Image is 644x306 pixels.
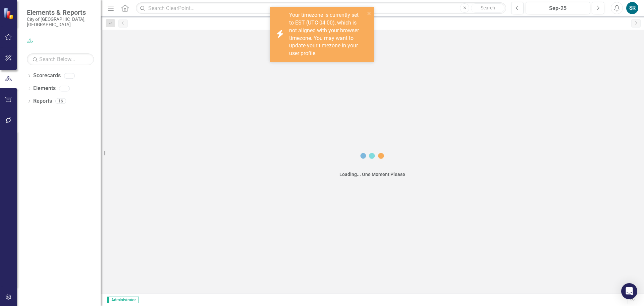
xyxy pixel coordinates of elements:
[3,7,15,19] img: ClearPoint Strategy
[626,2,638,14] button: SR
[621,283,637,299] div: Open Intercom Messenger
[27,53,94,65] input: Search Below...
[528,4,588,12] div: Sep-25
[33,72,61,80] a: Scorecards
[55,98,66,104] div: 16
[526,2,590,14] button: Sep-25
[27,16,94,28] small: City of [GEOGRAPHIC_DATA], [GEOGRAPHIC_DATA]
[339,171,405,178] div: Loading... One Moment Please
[481,5,495,10] span: Search
[289,11,365,57] div: Your timezone is currently set to EST (UTC-04:00), which is not aligned with your browser timezon...
[471,3,504,13] button: Search
[367,9,372,17] button: close
[136,2,506,14] input: Search ClearPoint...
[33,85,56,92] a: Elements
[33,97,52,105] a: Reports
[107,297,139,303] span: Administrator
[27,8,94,16] span: Elements & Reports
